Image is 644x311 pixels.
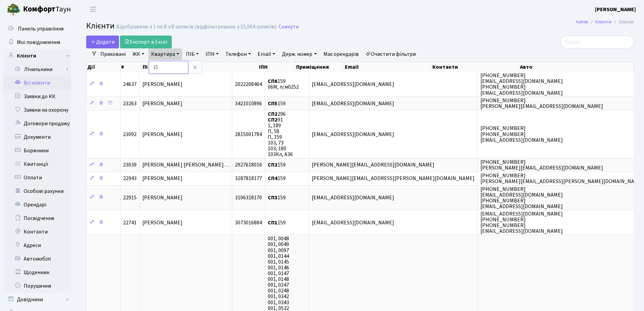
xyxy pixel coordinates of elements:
[3,76,71,90] a: Всі клієнти
[23,4,55,15] b: Комфорт
[7,3,20,16] img: logo.png
[268,116,278,124] b: СП2
[3,279,71,293] a: Порушення
[268,161,278,169] b: СП2
[312,131,394,138] span: [EMAIL_ADDRESS][DOMAIN_NAME]
[268,100,278,107] b: СП5
[268,77,299,91] span: 159 06М, п/м0252
[279,48,319,60] a: Держ. номер
[595,18,612,25] a: Клієнти
[142,175,183,182] span: [PERSON_NAME]
[3,157,71,171] a: Квитанції
[142,194,183,201] span: [PERSON_NAME]
[98,48,128,60] a: Приховані
[268,110,278,118] b: СП2
[8,63,71,76] a: Лічильники
[3,212,71,225] a: Посвідчення
[203,48,221,60] a: ІПН
[321,48,361,60] a: Має орендарів
[480,172,643,185] span: [PHONE_NUMBER] [PERSON_NAME][EMAIL_ADDRESS][PERSON_NAME][DOMAIN_NAME]
[87,62,120,72] th: Дії
[268,194,278,201] b: СП3
[123,161,137,169] span: 23039
[268,110,293,158] span: 296 91 1, 189 П, 58 П, 159 103, 73 103, 180 103Кл, А36
[235,161,262,169] span: 2927618016
[432,62,519,72] th: Контакти
[123,219,137,226] span: 22741
[480,72,563,96] span: [PHONE_NUMBER] [EMAIL_ADDRESS][DOMAIN_NAME] [PHONE_NUMBER] [EMAIL_ADDRESS][DOMAIN_NAME]
[268,194,286,201] span: 159
[312,81,394,88] span: [EMAIL_ADDRESS][DOMAIN_NAME]
[279,24,299,30] a: Скинути
[3,171,71,184] a: Оплати
[3,36,71,49] a: Мої повідомлення
[480,210,563,235] span: [EMAIL_ADDRESS][DOMAIN_NAME] [PHONE_NUMBER] [PHONE_NUMBER] [EMAIL_ADDRESS][DOMAIN_NAME]
[3,293,71,306] a: Довідники
[480,185,563,210] span: [PHONE_NUMBER] [EMAIL_ADDRESS][DOMAIN_NAME] [PHONE_NUMBER] [EMAIL_ADDRESS][DOMAIN_NAME]
[3,130,71,144] a: Документи
[123,175,137,182] span: 22943
[480,97,603,110] span: [PHONE_NUMBER] [PERSON_NAME][EMAIL_ADDRESS][DOMAIN_NAME]
[312,194,394,201] span: [EMAIL_ADDRESS][DOMAIN_NAME]
[3,198,71,212] a: Орендарі
[566,15,644,29] nav: breadcrumb
[142,62,258,72] th: ПІБ
[3,144,71,157] a: Боржники
[480,125,563,144] span: [PHONE_NUMBER] [PHONE_NUMBER] [EMAIL_ADDRESS][DOMAIN_NAME]
[130,48,147,60] a: ЖК
[312,161,434,169] span: [PERSON_NAME][EMAIL_ADDRESS][DOMAIN_NAME]
[3,239,71,252] a: Адреси
[312,175,475,182] span: [PERSON_NAME][EMAIL_ADDRESS][PERSON_NAME][DOMAIN_NAME]
[235,100,262,107] span: 3421010896
[235,219,262,226] span: 3073016884
[3,184,71,198] a: Особові рахунки
[86,20,115,32] span: Клієнти
[85,4,101,15] button: Переключити навігацію
[268,219,286,226] span: 159
[120,36,172,48] a: Експорт в Excel
[142,219,183,226] span: [PERSON_NAME]
[595,5,636,14] a: [PERSON_NAME]
[258,62,295,72] th: ІПН
[148,48,182,60] a: Квартира
[142,131,183,138] span: [PERSON_NAME]
[235,131,262,138] span: 2815001784
[344,62,432,72] th: Email
[268,77,278,85] b: СП6
[3,90,71,103] a: Заявки до КК
[595,6,636,13] b: [PERSON_NAME]
[235,175,262,182] span: 3187818177
[235,81,262,88] span: 2022208464
[235,194,262,201] span: 3106318170
[86,36,119,48] a: Додати
[576,18,588,25] a: Admin
[18,25,64,32] span: Панель управління
[3,117,71,130] a: Договори продажу
[223,48,254,60] a: Телефон
[120,62,142,72] th: #
[123,100,137,107] span: 23263
[519,62,634,72] th: Авто
[612,18,634,26] li: Список
[3,252,71,266] a: Автомобілі
[312,100,394,107] span: [EMAIL_ADDRESS][DOMAIN_NAME]
[268,161,286,169] span: 159
[123,81,137,88] span: 24637
[116,24,277,30] div: Відображено з 1 по 8 з 8 записів (відфільтровано з 15,004 записів).
[560,36,634,48] input: Пошук...
[268,175,286,182] span: 159
[123,194,137,201] span: 22915
[295,62,344,72] th: Приміщення
[91,38,115,46] span: Додати
[268,219,278,226] b: СП1
[3,225,71,239] a: Контакти
[3,49,71,63] a: Клієнти
[17,39,60,46] span: Мої повідомлення
[142,161,229,169] span: [PERSON_NAME] [PERSON_NAME]…
[480,158,603,172] span: [PHONE_NUMBER] [PERSON_NAME][EMAIL_ADDRESS][DOMAIN_NAME]
[142,100,183,107] span: [PERSON_NAME]
[23,4,71,15] span: Таун
[142,81,183,88] span: [PERSON_NAME]
[123,131,137,138] span: 23092
[312,219,394,226] span: [EMAIL_ADDRESS][DOMAIN_NAME]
